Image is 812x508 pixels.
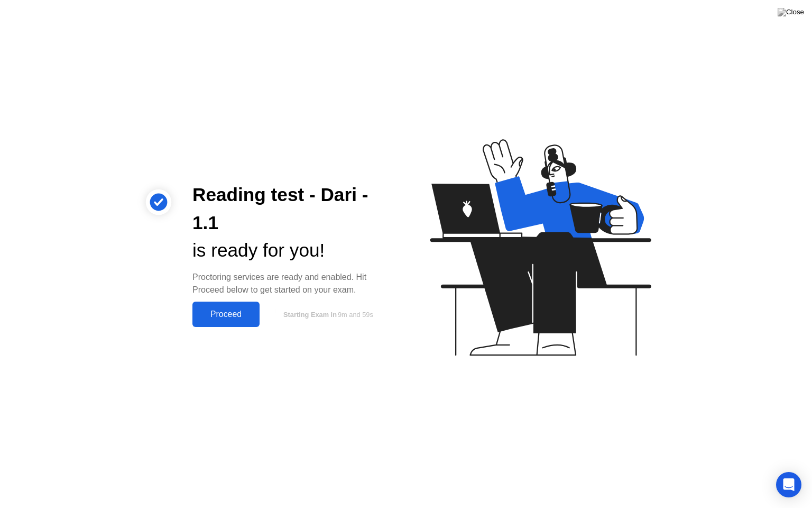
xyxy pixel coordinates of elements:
[192,302,260,327] button: Proceed
[338,311,373,319] span: 9m and 59s
[778,8,804,16] img: Close
[196,310,256,319] div: Proceed
[192,181,389,237] div: Reading test - Dari - 1.1
[192,271,389,296] div: Proctoring services are ready and enabled. Hit Proceed below to get started on your exam.
[776,472,801,497] div: Open Intercom Messenger
[265,304,389,324] button: Starting Exam in9m and 59s
[192,237,389,265] div: is ready for you!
